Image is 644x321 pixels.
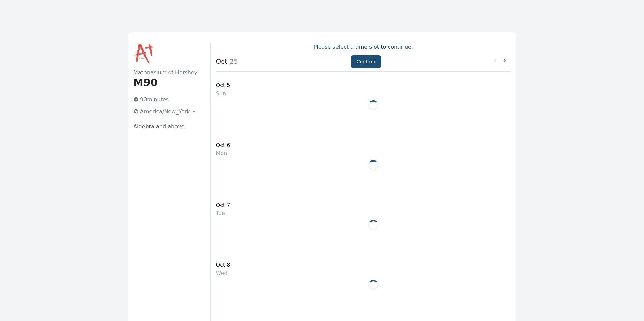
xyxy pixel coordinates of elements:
[131,94,199,105] p: 90 minutes
[131,106,199,117] button: America/New_York
[216,269,230,277] div: Wed
[351,55,381,68] button: Confirm
[216,201,230,209] div: Oct 7
[216,81,230,90] div: Oct 5
[216,90,230,98] div: Sun
[133,43,155,65] img: Mathnasium of Hershey
[133,69,199,77] h2: Mathnasium of Hershey
[133,122,199,131] p: Algebra and above
[216,57,228,65] strong: Oct
[216,43,511,51] p: Please select a time slot to continue.
[227,57,238,65] span: 25
[133,77,199,89] h1: M90
[216,261,230,269] div: Oct 8
[216,209,230,217] div: Tue
[216,141,230,149] div: Oct 6
[216,149,230,157] div: Mon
